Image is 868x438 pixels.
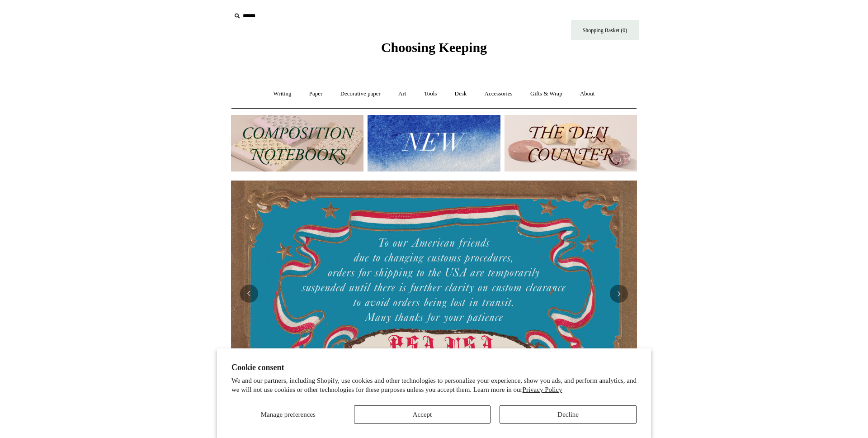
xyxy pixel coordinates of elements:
a: Tools [416,82,445,106]
a: Choosing Keeping [381,47,487,53]
button: Decline [500,405,637,424]
a: Privacy Policy [523,386,562,393]
a: Art [390,82,414,106]
img: USA PSA .jpg__PID:33428022-6587-48b7-8b57-d7eefc91f15a [231,181,637,407]
a: Writing [265,82,300,106]
a: Gifts & Wrap [522,82,571,106]
img: New.jpg__PID:f73bdf93-380a-4a35-bcfe-7823039498e1 [368,115,500,171]
a: Desk [447,82,475,106]
a: About [572,82,603,106]
a: Paper [301,82,331,106]
p: We and our partners, including Shopify, use cookies and other technologies to personalize your ex... [231,376,637,394]
span: Manage preferences [261,411,316,418]
button: Accept [354,405,491,424]
a: Accessories [476,82,521,106]
button: Manage preferences [231,405,345,424]
span: Choosing Keeping [381,40,487,55]
button: Next [610,285,628,303]
img: The Deli Counter [505,115,637,171]
button: Previous [240,285,258,303]
a: Shopping Basket (0) [571,20,639,40]
a: Decorative paper [332,82,389,106]
img: 202302 Composition ledgers.jpg__PID:69722ee6-fa44-49dd-a067-31375e5d54ec [231,115,363,171]
h2: Cookie consent [231,363,637,372]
